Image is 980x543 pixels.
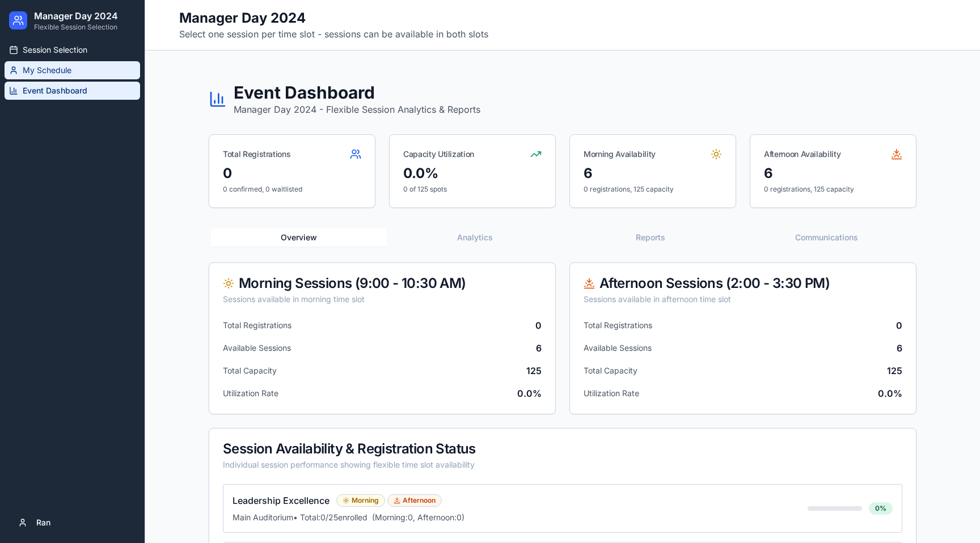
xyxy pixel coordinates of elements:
a: Event Dashboard [5,82,140,100]
span: Available Sessions [584,342,652,354]
p: 0 registrations, 125 capacity [764,185,854,194]
span: 0 [896,319,902,332]
span: Leadership Excellence [233,494,330,507]
button: Reports [563,228,738,247]
p: Flexible Session Selection [34,23,118,32]
h1: Manager Day 2024 [179,9,488,27]
p: 0 registrations, 125 capacity [584,185,674,194]
div: Main Auditorium • Total: 0 / 25 enrolled [233,512,808,523]
div: Afternoon [387,494,442,507]
span: 0.0% [878,387,902,400]
div: Total Registrations [223,149,290,160]
div: 0% [869,502,893,515]
h2: Manager Day 2024 [34,9,118,23]
span: 125 [887,364,902,377]
button: Communications [738,228,914,247]
div: 6 [764,164,902,183]
span: Utilization Rate [223,388,278,399]
span: Total Registrations [223,320,292,331]
span: Session Selection [23,44,87,56]
span: 125 [526,364,542,377]
h1: Event Dashboard [234,82,480,103]
button: Analytics [387,228,563,247]
span: Total Capacity [223,365,277,376]
span: Event Dashboard [23,85,87,96]
div: Individual session performance showing flexible time slot availability [223,459,902,470]
p: 0 of 125 spots [403,185,447,194]
span: Afternoon Sessions (2:00 - 3:30 PM) [599,277,830,290]
span: Available Sessions [223,342,291,354]
div: Sessions available in morning time slot [223,294,542,305]
span: 6 [536,341,542,355]
div: Capacity Utilization [403,149,474,160]
p: Select one session per time slot - sessions can be available in both slots [179,27,488,41]
span: My Schedule [23,65,71,76]
div: Afternoon Availability [764,149,840,160]
span: Utilization Rate [584,388,639,399]
a: My Schedule [5,61,140,79]
div: Sessions available in afternoon time slot [584,294,902,305]
button: Overview [211,228,387,247]
div: 0.0% [403,164,542,183]
div: Morning Availability [584,149,656,160]
span: 0 [535,319,542,332]
span: 0.0% [517,387,542,400]
button: Ran [9,511,136,534]
span: Total Registrations [584,320,652,331]
div: Session Availability & Registration Status [223,442,902,456]
span: Ran [36,517,50,528]
span: Total Capacity [584,365,637,376]
div: Morning [336,494,385,507]
span: (Morning: 0 , Afternoon: 0 ) [372,512,464,522]
div: 0 [223,164,361,183]
p: Manager Day 2024 - Flexible Session Analytics & Reports [234,103,480,116]
span: Morning Sessions (9:00 - 10:30 AM) [239,277,466,290]
span: 6 [897,341,902,355]
div: 6 [584,164,722,183]
p: 0 confirmed, 0 waitlisted [223,185,302,194]
a: Session Selection [5,41,140,59]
